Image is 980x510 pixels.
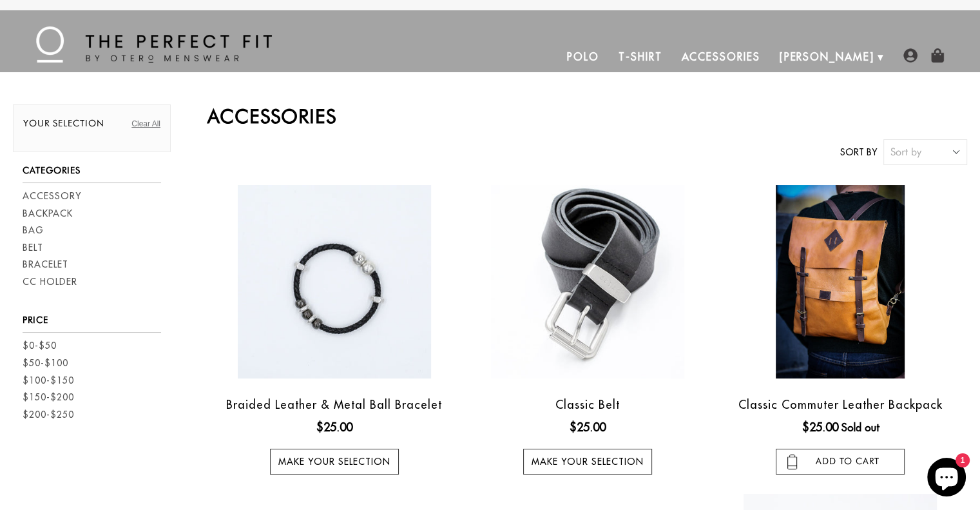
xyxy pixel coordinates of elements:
a: $0-$50 [23,339,57,353]
label: Sort by [840,146,877,159]
a: $150-$200 [23,391,74,404]
a: Classic Belt [555,397,620,412]
img: user-account-icon.png [903,48,918,63]
a: Bag [23,224,44,237]
img: otero menswear classic black leather belt [491,185,684,378]
a: Backpack [23,207,73,221]
a: Accessory [23,190,81,203]
a: $100-$150 [23,374,74,387]
a: black braided leather bracelet [211,185,457,378]
a: Accessories [671,41,769,72]
a: otero menswear classic black leather belt [464,185,711,378]
inbox-online-store-chat: Shopify online store chat [923,458,970,500]
a: Belt [23,241,43,255]
h2: Accessories [207,104,967,128]
a: leather backpack [717,185,964,378]
img: black braided leather bracelet [238,185,431,378]
span: Sold out [841,421,879,434]
a: $50-$100 [23,357,68,370]
img: shopping-bag-icon.png [930,48,945,63]
h3: Categories [23,165,161,183]
img: leather backpack [776,185,905,378]
h2: Your selection [23,118,160,135]
img: The Perfect Fit - by Otero Menswear - Logo [36,26,272,63]
h3: Price [23,315,161,333]
input: add to cart [776,449,905,475]
a: Make your selection [270,449,399,475]
a: Bracelet [23,258,68,271]
a: Make your selection [523,449,652,475]
a: Polo [557,41,609,72]
ins: $25.00 [316,418,352,436]
a: Clear All [131,118,160,130]
ins: $25.00 [802,418,838,436]
a: Classic Commuter Leather Backpack [738,397,943,412]
a: Braided Leather & Metal Ball Bracelet [226,397,442,412]
a: CC Holder [23,275,77,289]
a: $200-$250 [23,408,74,422]
a: [PERSON_NAME] [770,41,884,72]
ins: $25.00 [570,418,606,436]
a: T-Shirt [609,41,671,72]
